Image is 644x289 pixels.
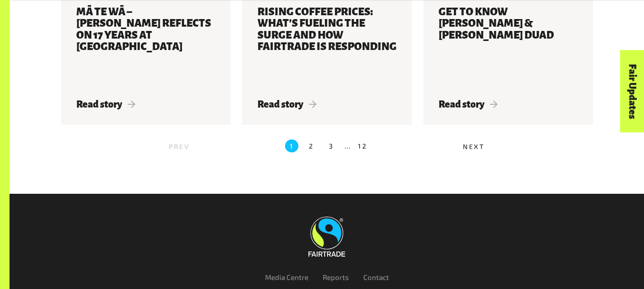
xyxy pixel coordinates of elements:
li: … [345,140,352,153]
a: Media Centre [265,273,308,281]
a: Contact [363,273,389,281]
label: 2 [305,140,318,153]
span: Next [463,142,485,150]
img: Fairtrade Australia New Zealand logo [308,217,345,257]
label: 1 [285,140,298,153]
span: Read story [439,99,498,110]
h3: Get to know [PERSON_NAME] & [PERSON_NAME] Duad [439,6,578,88]
h3: Mā Te Wā – [PERSON_NAME] reflects on 17 years at [GEOGRAPHIC_DATA] [76,6,215,88]
span: Read story [76,99,136,110]
span: Read story [257,99,317,110]
h3: Rising Coffee Prices: What’s fueling the surge and how Fairtrade is responding [257,6,397,88]
a: Reports [323,273,349,281]
label: 3 [325,140,338,153]
label: 12 [358,140,368,153]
